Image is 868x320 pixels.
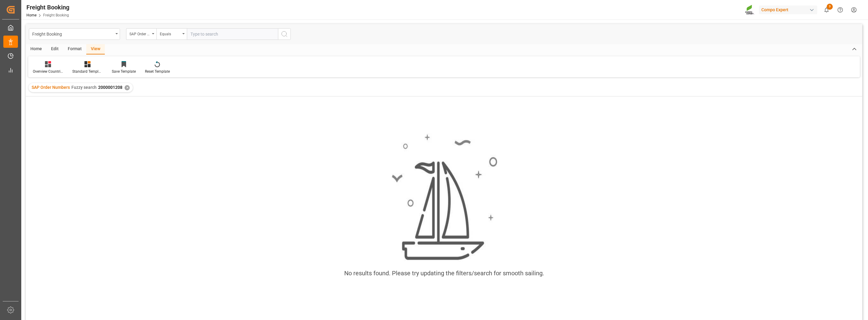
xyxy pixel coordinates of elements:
button: open menu [126,28,156,40]
div: ✕ [125,85,130,90]
span: 3 [827,4,833,10]
button: show 3 new notifications [820,3,833,17]
button: Compo Expert [759,4,820,16]
button: open menu [156,28,187,40]
div: Reset Template [145,69,170,74]
span: Fuzzy search [71,85,97,90]
div: Save Template [112,69,136,74]
span: 2000001208 [98,85,122,90]
div: View [86,44,105,54]
img: Screenshot%202023-09-29%20at%2010.02.21.png_1712312052.png [745,5,755,15]
img: smooth_sailing.jpeg [391,133,497,261]
div: Edit [46,44,63,54]
div: Home [26,44,46,54]
button: Help Center [833,3,847,17]
div: Format [63,44,86,54]
button: open menu [29,28,120,40]
button: search button [278,28,291,40]
div: Overview Countries [33,69,63,74]
div: Freight Booking [32,30,113,37]
span: SAP Order Numbers [32,85,70,90]
div: Freight Booking [26,3,69,12]
a: Home [26,13,36,17]
div: Standard Templates [72,69,103,74]
div: Compo Expert [759,5,817,14]
div: SAP Order Numbers [129,30,150,37]
div: Equals [160,30,180,37]
input: Type to search [187,28,278,40]
div: No results found. Please try updating the filters/search for smooth sailing. [344,269,544,278]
